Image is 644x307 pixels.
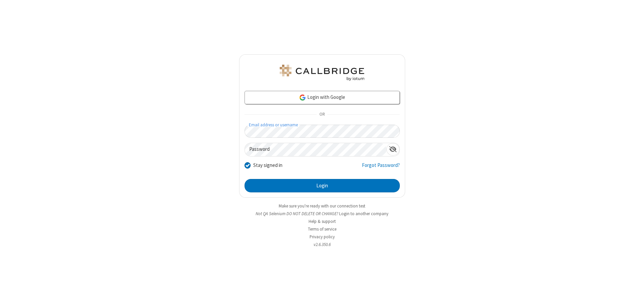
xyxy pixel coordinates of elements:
img: QA Selenium DO NOT DELETE OR CHANGE [278,65,366,81]
a: Privacy policy [310,234,335,240]
a: Make sure you're ready with our connection test [279,203,365,209]
label: Stay signed in [253,162,282,169]
a: Terms of service [308,226,336,232]
a: Help & support [309,219,336,224]
img: google-icon.png [299,94,306,101]
button: Login [245,179,400,192]
div: Show password [386,143,399,156]
li: v2.6.350.6 [239,241,405,248]
input: Password [245,143,386,156]
span: OR [317,110,327,119]
button: Login to another company [339,210,388,217]
a: Forgot Password? [362,162,400,174]
a: Login with Google [245,91,400,104]
input: Email address or username [245,125,400,138]
li: Not QA Selenium DO NOT DELETE OR CHANGE? [239,210,405,217]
